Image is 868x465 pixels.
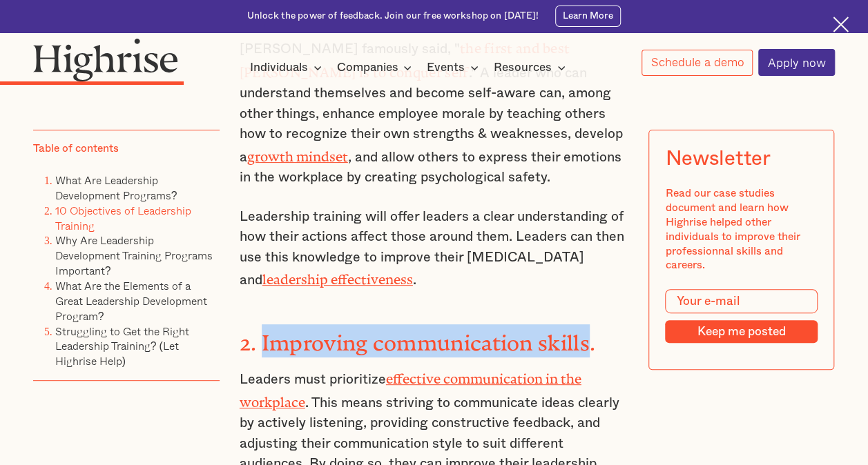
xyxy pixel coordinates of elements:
a: Struggling to Get the Right Leadership Training? (Let Highrise Help) [55,323,189,370]
strong: 2. Improving communication skills. [240,330,595,344]
a: What Are Leadership Development Programs? [55,172,177,204]
a: Apply now [758,49,835,76]
a: Learn More [555,6,621,26]
div: Individuals [250,59,326,76]
div: Companies [336,59,416,76]
div: Individuals [250,59,308,76]
p: To be an effective leader, matters. As [PERSON_NAME] famously said, " ." A leader who can underst... [240,12,629,188]
div: Newsletter [666,147,771,170]
input: Your e-mail [666,289,818,313]
img: Highrise logo [33,38,178,81]
input: Keep me posted [666,320,818,343]
div: Events [427,59,465,76]
a: Why Are Leadership Development Training Programs Important? [55,232,213,279]
div: Read our case studies document and learn how Highrise helped other individuals to improve their p... [666,186,818,273]
div: Events [427,59,483,76]
form: Modal Form [666,289,818,343]
div: Table of contents [33,141,119,156]
a: 10 Objectives of Leadership Training [55,202,191,234]
img: Cross icon [833,17,849,32]
div: Resources [494,59,570,76]
p: Leadership training will offer leaders a clear understanding of how their actions affect those ar... [240,207,629,291]
a: What Are the Elements of a Great Leadership Development Program? [55,277,207,324]
a: Schedule a demo [642,50,753,76]
div: Companies [336,59,398,76]
a: effective communication in the workplace [240,371,581,403]
div: Unlock the power of feedback. Join our free workshop on [DATE]! [247,10,539,23]
div: Resources [494,59,552,76]
a: leadership effectiveness [262,272,413,281]
a: growth mindset [247,149,348,158]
